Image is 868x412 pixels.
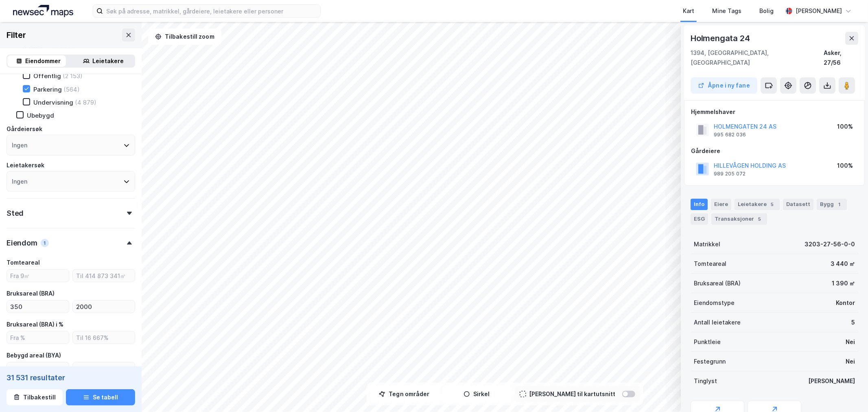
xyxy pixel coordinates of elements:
input: Fra ㎡ [7,362,69,375]
div: Festegrunn [694,357,726,366]
div: [PERSON_NAME] [796,6,842,16]
div: (564) [63,85,80,93]
div: Ingen [12,140,27,150]
div: Eiere [711,199,731,210]
div: 5 [768,200,776,208]
button: Tegn områder [370,386,439,402]
div: 100% [837,122,853,131]
div: Asker, 27/56 [824,48,858,68]
div: Punktleie [694,337,721,347]
div: Leietakersøk [7,160,44,170]
div: 31 531 resultater [7,373,135,383]
div: Tomteareal [7,258,40,267]
button: Se tabell [66,389,135,405]
input: Søk på adresse, matrikkel, gårdeiere, leietakere eller personer [103,5,320,17]
div: Bolig [759,6,774,16]
input: Til 2 000㎡ [73,300,135,313]
button: Sirkel [442,386,512,402]
div: Ubebygd [27,112,54,119]
input: Fra 9㎡ [7,270,69,282]
div: Bebygd areal (BYA) [7,351,61,360]
div: Nei [846,357,855,366]
div: 995 682 036 [714,131,746,138]
div: Gårdeiersøk [7,124,42,134]
div: Leietakere [93,56,124,66]
div: Eiendom [7,238,37,248]
div: Parkering [33,85,62,93]
div: Undervisning [33,99,73,106]
div: 5 [756,215,764,223]
input: Til 49 607㎡ [73,362,135,375]
div: 100% [837,161,853,171]
div: Leietakere [735,199,780,210]
div: Tinglyst [694,376,717,386]
iframe: Chat Widget [827,373,868,412]
div: [PERSON_NAME] til kartutsnitt [529,389,616,399]
div: 1 390 ㎡ [832,278,855,288]
div: 5 [851,318,855,327]
div: Ingen [12,177,27,186]
input: Fra % [7,331,69,344]
img: logo.a4113a55bc3d86da70a041830d287a7e.svg [13,5,73,17]
button: Tilbakestill [7,389,63,405]
div: 1 [835,200,844,208]
div: Bruksareal (BRA) i % [7,320,63,329]
div: 3203-27-56-0-0 [805,239,855,249]
div: Bygg [817,199,847,210]
input: Til 16 667% [73,331,135,344]
div: Mine Tags [712,6,741,16]
div: Datasett [783,199,813,210]
input: Til 414 873 341㎡ [73,270,135,282]
button: Åpne i ny fane [691,77,757,94]
div: Nei [846,337,855,347]
div: [PERSON_NAME] [808,376,855,386]
div: Transaksjoner [711,213,767,225]
div: Matrikkel [694,239,720,249]
div: Sted [7,208,24,218]
button: Tilbakestill zoom [148,28,221,45]
div: Hjemmelshaver [691,107,858,117]
div: 1394, [GEOGRAPHIC_DATA], [GEOGRAPHIC_DATA] [691,48,824,68]
div: Gårdeiere [691,146,858,156]
div: Eiendommer [26,56,61,66]
div: Antall leietakere [694,318,741,327]
div: Filter [7,28,26,42]
div: Tomteareal [694,259,726,269]
div: (4 879) [75,99,96,106]
div: Kontor [836,298,855,308]
input: Fra ㎡ [7,300,69,313]
div: Offentlig [33,72,61,80]
div: Kart [683,6,694,16]
div: 3 440 ㎡ [831,259,855,269]
div: ESG [691,213,708,225]
div: Bruksareal (BRA) [7,289,55,298]
div: Eiendomstype [694,298,735,308]
div: Holmengata 24 [691,32,751,45]
div: Info [691,199,708,210]
div: (2 153) [63,72,83,80]
div: Bruksareal (BRA) [694,278,741,288]
div: Kontrollprogram for chat [827,373,868,412]
div: 989 205 072 [714,171,746,177]
div: 1 [41,239,49,247]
